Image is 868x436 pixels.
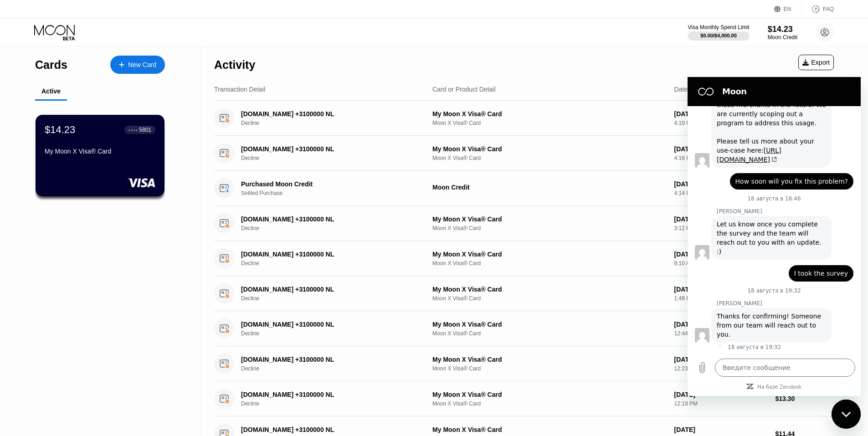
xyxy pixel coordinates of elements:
div: My Moon X Visa® Card [432,356,667,363]
div: [DOMAIN_NAME] +3100000 NL [241,251,418,258]
div: [DATE] [674,180,768,188]
div: [DOMAIN_NAME] +3100000 NLDeclineMy Moon X Visa® CardMoon X Visa® Card[DATE]12:44 PM$13.55 [214,311,834,346]
div: [DOMAIN_NAME] +3100000 NL [241,356,418,363]
div: 4:19 PM [674,120,768,126]
div: Decline [241,295,431,302]
div: [DATE] [674,110,768,118]
div: EN [774,5,802,14]
div: Settled Purchase [241,190,431,196]
div: Decline [241,120,431,126]
div: [DATE] [674,391,768,398]
div: Purchased Moon Credit [241,180,418,188]
div: [DOMAIN_NAME] +3100000 NL [241,110,418,118]
div: Moon Credit [432,184,667,191]
div: My Moon X Visa® Card [432,391,667,398]
div: [DATE] [674,286,768,293]
div: Visa Monthly Spend Limit$0.00/$4,000.00 [688,24,749,41]
div: $13.30 [775,395,834,402]
div: 12:44 PM [674,330,768,337]
div: ● ● ● ● [128,128,138,131]
div: [DOMAIN_NAME] +3100000 NLDeclineMy Moon X Visa® CardMoon X Visa® Card[DATE]4:16 PM$11.20 [214,136,834,171]
div: Decline [241,225,431,231]
div: Date & Time [674,86,709,93]
iframe: Окно обмена сообщениями [688,77,861,396]
div: [DATE] [674,426,768,433]
div: $14.23 [768,25,797,34]
div: [DOMAIN_NAME] +3100000 NLDeclineMy Moon X Visa® CardMoon X Visa® Card[DATE]12:23 PM$10.77 [214,346,834,381]
div: My Moon X Visa® Card [432,426,667,433]
div: 12:19 PM [674,400,768,407]
div: Moon X Visa® Card [432,295,667,302]
div: [DOMAIN_NAME] +3100000 NL [241,426,418,433]
div: EN [784,6,791,12]
div: Activity [214,58,255,72]
div: Moon X Visa® Card [432,120,667,126]
div: Moon Credit [768,34,797,41]
div: Moon X Visa® Card [432,225,667,231]
div: [DATE] [674,145,768,153]
div: [DATE] [674,356,768,363]
div: My Moon X Visa® Card [432,145,667,153]
div: Transaction Detail [214,86,265,93]
div: My Moon X Visa® Card [432,251,667,258]
div: Active [41,87,61,95]
div: [DOMAIN_NAME] +3100000 NLDeclineMy Moon X Visa® CardMoon X Visa® Card[DATE]12:19 PM$13.30 [214,381,834,416]
div: Export [798,55,834,70]
div: Decline [241,365,431,372]
div: My Moon X Visa® Card [432,321,667,328]
div: FAQ [823,6,834,12]
div: $0.00 / $4,000.00 [700,33,737,38]
div: 1:48 PM [674,295,768,302]
div: FAQ [802,5,834,14]
div: [DOMAIN_NAME] +3100000 NLDeclineMy Moon X Visa® CardMoon X Visa® Card[DATE]1:48 PM$11.60 [214,276,834,311]
div: [DOMAIN_NAME] +3100000 NLDeclineMy Moon X Visa® CardMoon X Visa® Card[DATE]3:12 PM$13.69 [214,206,834,241]
div: Cards [35,58,67,72]
div: Visa Monthly Spend Limit [688,24,749,31]
div: Purchased Moon CreditSettled PurchaseMoon Credit[DATE]4:14 PM$7.92 [214,171,834,206]
div: 5801 [139,127,151,133]
div: Decline [241,260,431,267]
div: 3:12 PM [674,225,768,231]
div: [DOMAIN_NAME] +3100000 NLDeclineMy Moon X Visa® CardMoon X Visa® Card[DATE]8:10 AM$13.54 [214,241,834,276]
div: Export [802,59,830,66]
div: Moon X Visa® Card [432,330,667,337]
div: Moon X Visa® Card [432,260,667,267]
div: [DOMAIN_NAME] +3100000 NL [241,215,418,223]
div: [DOMAIN_NAME] +3100000 NL [241,391,418,398]
div: My Moon X Visa® Card [432,215,667,223]
div: $14.23 [45,124,75,136]
div: Decline [241,155,431,161]
div: My Moon X Visa® Card [432,286,667,293]
div: 4:14 PM [674,190,768,196]
div: My Moon X Visa® Card [45,148,155,155]
div: Card or Product Detail [432,86,496,93]
div: [DATE] [674,215,768,223]
div: 4:16 PM [674,155,768,161]
div: My Moon X Visa® Card [432,110,667,118]
div: Moon X Visa® Card [432,365,667,372]
div: [DOMAIN_NAME] +3100000 NLDeclineMy Moon X Visa® CardMoon X Visa® Card[DATE]4:19 PM$12.73 [214,101,834,136]
div: [DOMAIN_NAME] +3100000 NL [241,321,418,328]
div: Decline [241,400,431,407]
div: [DOMAIN_NAME] +3100000 NL [241,286,418,293]
div: [DATE] [674,251,768,258]
div: New Card [110,56,165,74]
div: 8:10 AM [674,260,768,267]
div: 12:23 PM [674,365,768,372]
div: New Card [128,61,156,69]
div: $14.23Moon Credit [768,25,797,41]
